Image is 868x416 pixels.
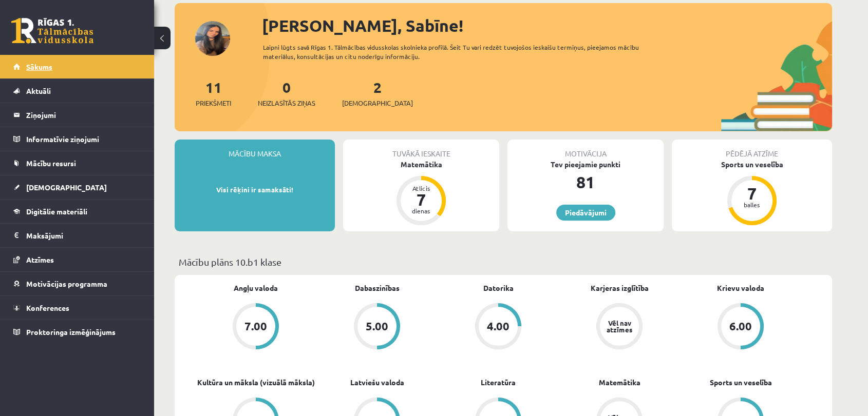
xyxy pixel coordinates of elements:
[13,200,141,223] a: Digitālie materiāli
[26,62,52,71] span: Sākums
[13,103,141,127] a: Ziņojumi
[195,303,316,351] a: 7.00
[258,78,315,108] a: 0Neizlasītās ziņas
[487,321,510,332] div: 4.00
[13,320,141,344] a: Proktoringa izmēģinājums
[342,98,413,108] span: [DEMOGRAPHIC_DATA]
[406,208,437,214] div: dienas
[599,377,640,388] a: Matemātika
[737,185,767,202] div: 7
[438,303,559,351] a: 4.00
[556,205,615,221] a: Piedāvājumi
[481,377,516,388] a: Literatūra
[179,255,828,269] p: Mācību plāns 10.b1 klase
[180,185,330,195] p: Visi rēķini ir samaksāti!
[342,78,413,108] a: 2[DEMOGRAPHIC_DATA]
[196,78,231,108] a: 11Priekšmeti
[559,303,680,351] a: Vēl nav atzīmes
[343,159,499,227] a: Matemātika Atlicis 7 dienas
[26,224,141,247] legend: Maksājumi
[26,327,116,336] span: Proktoringa izmēģinājums
[244,321,267,332] div: 7.00
[13,248,141,271] a: Atzīmes
[26,207,87,216] span: Digitālie materiāli
[262,13,832,38] div: [PERSON_NAME], Sabīne!
[366,321,388,332] div: 5.00
[406,191,437,208] div: 7
[197,377,315,388] a: Kultūra un māksla (vizuālā māksla)
[343,159,499,170] div: Matemātika
[13,296,141,320] a: Konferences
[680,303,801,351] a: 6.00
[26,86,51,95] span: Aktuāli
[175,140,335,159] div: Mācību maksa
[343,140,499,159] div: Tuvākā ieskaite
[316,303,438,351] a: 5.00
[26,103,141,127] legend: Ziņojumi
[26,127,141,151] legend: Informatīvie ziņojumi
[483,283,514,293] a: Datorika
[350,377,404,388] a: Latviešu valoda
[13,272,141,295] a: Motivācijas programma
[605,320,634,333] div: Vēl nav atzīmes
[11,18,93,44] a: Rīgas 1. Tālmācības vidusskola
[507,159,664,170] div: Tev pieejamie punkti
[406,185,437,191] div: Atlicis
[263,43,657,61] div: Laipni lūgts savā Rīgas 1. Tālmācības vidusskolas skolnieka profilā. Šeit Tu vari redzēt tuvojošo...
[729,321,752,332] div: 6.00
[26,159,76,168] span: Mācību resursi
[13,224,141,247] a: Maksājumi
[26,303,69,312] span: Konferences
[13,127,141,151] a: Informatīvie ziņojumi
[196,98,231,108] span: Priekšmeti
[13,175,141,199] a: [DEMOGRAPHIC_DATA]
[234,283,278,293] a: Angļu valoda
[672,159,832,227] a: Sports un veselība 7 balles
[672,140,832,159] div: Pēdējā atzīme
[737,202,767,208] div: balles
[26,183,107,192] span: [DEMOGRAPHIC_DATA]
[710,377,772,388] a: Sports un veselība
[591,283,649,293] a: Karjeras izglītība
[672,159,832,170] div: Sports un veselība
[26,279,107,288] span: Motivācijas programma
[355,283,400,293] a: Dabaszinības
[13,79,141,103] a: Aktuāli
[258,98,315,108] span: Neizlasītās ziņas
[717,283,764,293] a: Krievu valoda
[26,255,54,264] span: Atzīmes
[507,170,664,194] div: 81
[13,151,141,175] a: Mācību resursi
[507,140,664,159] div: Motivācija
[13,55,141,78] a: Sākums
